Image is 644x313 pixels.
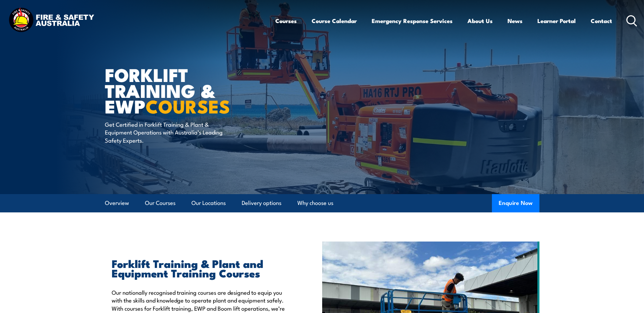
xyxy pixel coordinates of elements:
a: About Us [467,12,493,30]
a: Learner Portal [537,12,576,30]
a: Our Courses [145,194,176,212]
strong: COURSES [146,91,230,120]
button: Enquire Now [492,194,539,212]
a: Our Locations [191,194,226,212]
a: News [508,12,522,30]
a: Why choose us [297,194,333,212]
a: Emergency Response Services [372,12,453,30]
a: Delivery options [242,194,281,212]
p: Get Certified in Forklift Training & Plant & Equipment Operations with Australia’s Leading Safety... [105,120,229,144]
h1: Forklift Training & EWP [105,66,273,114]
a: Course Calendar [312,12,357,30]
a: Courses [275,12,297,30]
h2: Forklift Training & Plant and Equipment Training Courses [112,258,291,277]
a: Overview [105,194,129,212]
a: Contact [591,12,612,30]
